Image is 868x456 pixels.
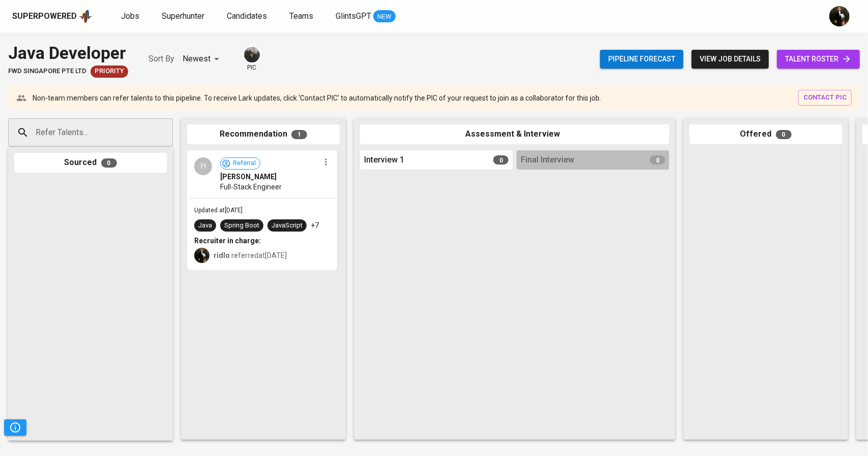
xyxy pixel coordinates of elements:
[148,53,174,65] p: Sort By
[336,10,396,23] a: GlintsGPT NEW
[12,11,77,22] div: Superpowered
[162,11,204,21] span: Superhunter
[289,10,315,23] a: Teams
[227,10,269,23] a: Candidates
[777,50,860,69] a: talent roster
[785,53,852,66] span: talent roster
[244,47,260,62] img: glenn@glints.com
[194,207,243,214] span: Updated at [DATE]
[214,251,230,259] b: ridlo
[360,124,669,144] div: Assessment & Interview
[4,419,26,436] button: Pipeline Triggers
[650,155,665,165] span: 0
[14,153,167,173] div: Sourced
[194,157,212,175] div: H
[700,53,761,66] span: view job details
[521,154,574,166] span: Final Interview
[12,9,93,24] a: Superpoweredapp logo
[224,221,259,231] div: Spring Boot
[600,50,683,69] button: Pipeline forecast
[373,12,396,22] span: NEW
[829,6,850,26] img: ridlo@glints.com
[243,46,261,72] div: pic
[8,41,128,66] div: Java Developer
[229,158,260,168] span: Referral
[493,155,508,165] span: 0
[79,9,93,24] img: app logo
[8,67,86,76] span: FWD Singapore Pte Ltd
[214,251,287,259] span: referred at [DATE]
[690,124,842,144] div: Offered
[183,53,211,65] p: Newest
[692,50,769,69] button: view job details
[33,93,601,103] p: Non-team members can refer talents to this pipeline. To receive Lark updates, click 'Contact PIC'...
[183,50,223,69] div: Newest
[220,172,277,182] span: [PERSON_NAME]
[198,221,212,231] div: Java
[272,221,303,231] div: JavaScript
[194,248,209,263] img: ridlo@glints.com
[194,237,261,245] b: Recruiter in charge:
[803,92,847,104] span: contact pic
[91,66,128,78] div: New Job received from Demand Team
[101,158,117,168] span: 0
[291,130,307,139] span: 1
[608,53,675,66] span: Pipeline forecast
[798,90,852,106] button: contact pic
[776,130,792,139] span: 0
[187,124,340,144] div: Recommendation
[364,154,404,166] span: Interview 1
[289,11,313,21] span: Teams
[336,11,371,21] span: GlintsGPT
[220,182,282,192] span: Full-Stack Engineer
[121,11,139,21] span: Jobs
[167,132,169,134] button: Open
[91,67,128,76] span: Priority
[121,10,141,23] a: Jobs
[227,11,267,21] span: Candidates
[311,220,319,231] p: +7
[162,10,206,23] a: Superhunter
